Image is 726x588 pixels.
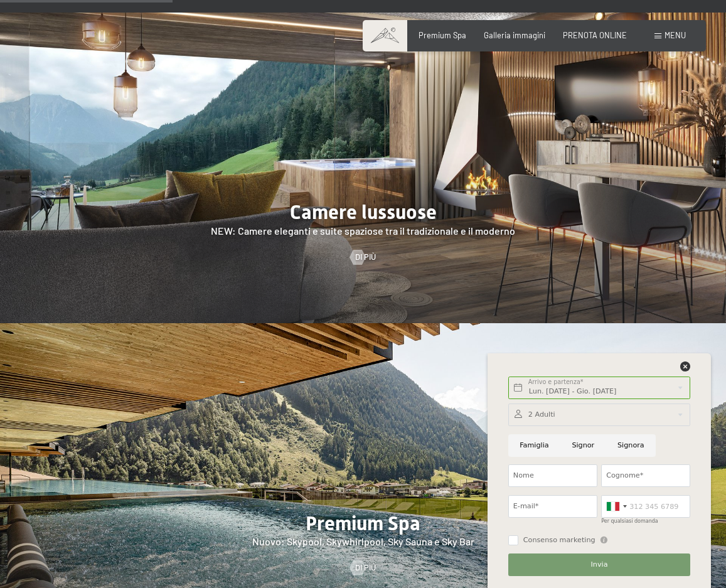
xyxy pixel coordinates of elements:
span: Consenso marketing [523,535,595,545]
a: Galleria immagini [484,30,545,40]
a: Premium Spa [419,30,466,40]
input: 312 345 6789 [601,495,690,518]
label: Per qualsiasi domanda [601,518,658,524]
span: Menu [665,30,686,40]
a: PRENOTA ONLINE [563,30,627,40]
span: Invia [591,560,608,570]
span: Di più [355,562,376,574]
span: Di più [355,252,376,263]
a: Di più [350,252,376,263]
a: Di più [350,562,376,574]
div: Italy (Italia): +39 [602,496,631,517]
button: Invia [508,553,690,576]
